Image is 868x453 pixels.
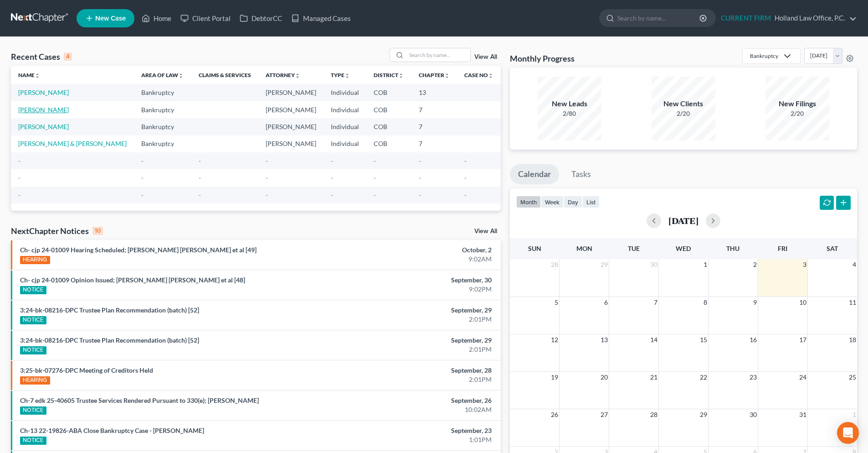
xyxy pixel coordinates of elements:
span: Sun [528,245,541,252]
div: 2/80 [538,109,601,118]
span: - [199,191,201,199]
span: Wed [676,245,691,252]
input: Search by name... [617,10,701,26]
span: Fri [778,245,787,252]
a: Typeunfold_more [331,72,350,78]
button: month [516,196,541,208]
div: Recent Cases [11,51,72,62]
a: 3:25-bk-07276-DPC Meeting of Creditors Held [20,366,153,374]
span: - [141,191,144,199]
span: - [266,191,268,199]
div: September, 29 [340,336,492,345]
a: Chapterunfold_more [419,72,450,78]
a: DebtorCC [235,10,287,26]
span: 27 [600,409,609,420]
a: 3:24-bk-08216-DPC Trustee Plan Recommendation (batch) [52] [20,306,199,314]
a: Calendar [510,164,559,184]
span: 18 [848,334,857,345]
span: Sat [827,245,838,252]
div: 2:01PM [340,375,492,384]
h2: [DATE] [668,216,699,225]
a: Tasks [563,164,599,184]
span: - [464,174,467,182]
td: COB [366,84,411,101]
span: 29 [699,409,708,420]
span: 9 [752,297,758,308]
span: - [419,157,421,165]
div: 10:02AM [340,405,492,414]
a: Case Nounfold_more [464,72,493,78]
td: 7 [411,135,457,152]
a: [PERSON_NAME] [18,89,69,96]
span: - [331,157,333,165]
span: 4 [852,259,857,270]
a: Nameunfold_more [18,72,40,78]
span: 31 [798,409,807,420]
td: Individual [324,84,366,101]
div: 10 [92,227,103,235]
div: NextChapter Notices [11,225,103,236]
td: [PERSON_NAME] [258,84,324,101]
a: [PERSON_NAME] [18,123,69,130]
i: unfold_more [398,73,404,78]
span: 30 [649,259,658,270]
span: 22 [699,372,708,383]
a: Ch- cjp 24-01009 Hearing Scheduled; [PERSON_NAME] [PERSON_NAME] et al [49] [20,246,257,254]
td: Individual [324,101,366,118]
span: - [374,157,376,165]
span: 11 [848,297,857,308]
span: 28 [649,409,658,420]
a: Ch-7 edk 25-40605 Trustee Services Rendered Pursuant to 330(e); [PERSON_NAME] [20,396,259,404]
td: Bankruptcy [134,84,191,101]
span: - [266,157,268,165]
button: list [582,196,600,208]
td: Individual [324,118,366,135]
span: - [199,174,201,182]
div: 4 [64,52,72,61]
i: unfold_more [344,73,350,78]
i: unfold_more [178,73,184,78]
div: New Leads [538,99,601,109]
i: unfold_more [488,73,493,78]
td: COB [366,118,411,135]
div: 2/20 [652,109,715,118]
span: 26 [550,409,559,420]
h3: Monthly Progress [510,53,575,64]
div: September, 26 [340,396,492,405]
td: [PERSON_NAME] [258,135,324,152]
span: - [141,157,144,165]
div: 2:01PM [340,345,492,354]
td: Bankruptcy [134,135,191,152]
span: 30 [749,409,758,420]
span: 16 [749,334,758,345]
a: View All [474,54,497,60]
td: Bankruptcy [134,101,191,118]
a: 3:24-bk-08216-DPC Trustee Plan Recommendation (batch) [52] [20,336,199,344]
span: Thu [726,245,740,252]
span: - [18,174,21,182]
span: 25 [848,372,857,383]
span: 1 [703,259,708,270]
a: Home [137,10,176,26]
span: - [18,191,21,199]
span: - [141,174,144,182]
div: NOTICE [20,406,46,415]
a: Area of Lawunfold_more [141,72,184,78]
div: September, 23 [340,426,492,435]
span: Mon [576,245,592,252]
div: September, 30 [340,276,492,285]
span: - [331,174,333,182]
i: unfold_more [444,73,450,78]
span: 24 [798,372,807,383]
span: 10 [798,297,807,308]
span: 13 [600,334,609,345]
span: 3 [802,259,807,270]
span: 28 [550,259,559,270]
div: Open Intercom Messenger [837,422,859,444]
span: - [419,174,421,182]
td: [PERSON_NAME] [258,101,324,118]
span: New Case [95,15,126,22]
td: COB [366,101,411,118]
div: 2:01PM [340,315,492,324]
span: 29 [600,259,609,270]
